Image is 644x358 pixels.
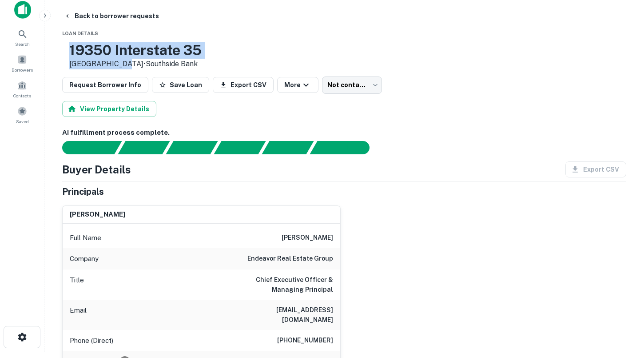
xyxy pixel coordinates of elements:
h6: Chief Executive Officer & Managing Principal [227,275,333,294]
span: Contacts [13,92,31,99]
p: [GEOGRAPHIC_DATA] • [69,59,202,69]
a: Southside Bank [146,60,198,68]
h4: Buyer Details [62,161,131,177]
button: View Property Details [62,101,156,117]
h6: [EMAIL_ADDRESS][DOMAIN_NAME] [227,305,333,325]
h3: 19350 Interstate 35 [69,42,202,59]
span: Search [15,40,30,48]
iframe: Chat Widget [600,287,644,330]
div: Not contacted [322,76,382,93]
span: Loan Details [62,31,98,36]
div: Principals found, AI now looking for contact information... [214,141,266,154]
span: Borrowers [12,66,33,73]
h6: [PERSON_NAME] [282,233,333,243]
a: Contacts [3,77,42,101]
h6: [PHONE_NUMBER] [277,335,333,346]
p: Email [70,305,87,325]
p: Title [70,275,84,294]
button: Back to borrower requests [60,8,163,24]
a: Saved [3,103,42,127]
h6: endeavor real estate group [247,253,333,264]
span: Saved [16,118,29,125]
img: capitalize-icon.png [14,1,31,19]
h6: [PERSON_NAME] [70,209,125,220]
button: Export CSV [213,77,274,93]
a: Search [3,25,42,49]
div: Sending borrower request to AI... [52,141,118,154]
div: Documents found, AI parsing details... [166,141,218,154]
p: Full Name [70,233,101,243]
button: Request Borrower Info [62,77,148,93]
p: Company [70,253,99,264]
button: Save Loan [152,77,209,93]
button: More [277,77,318,93]
a: Borrowers [3,51,42,75]
div: Your request is received and processing... [118,141,170,154]
h5: Principals [62,185,104,198]
p: Phone (Direct) [70,335,113,346]
div: AI fulfillment process complete. [310,141,380,154]
h6: AI fulfillment process complete. [62,128,626,138]
div: Principals found, still searching for contact information. This may take time... [262,141,314,154]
